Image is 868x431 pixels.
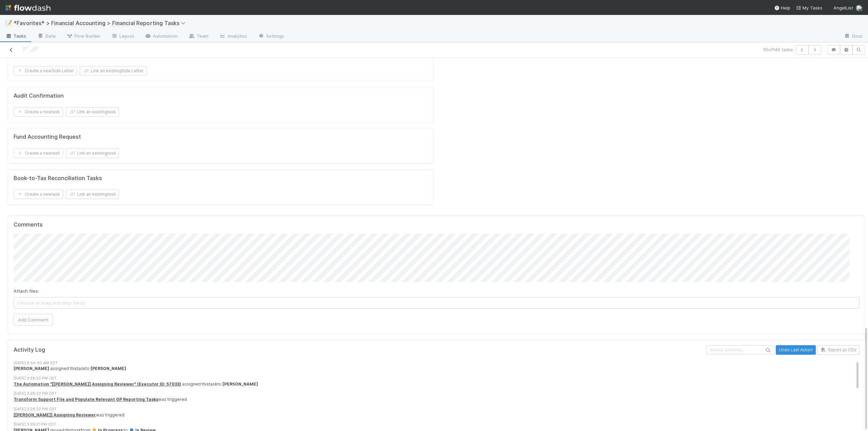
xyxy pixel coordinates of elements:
button: Add Comment [14,314,53,326]
a: My Tasks [796,4,823,11]
div: assigned this task to [14,381,865,387]
a: Transform Support File and Populate Relevant GP Reporting Tasks [14,397,158,402]
span: Tasks [5,33,26,39]
a: The Automation "[[PERSON_NAME]] Assigning Reviewer" (Executor ID: 57033) [14,381,181,387]
a: Analytics [214,31,253,42]
h5: Fund Accounting Request [14,134,81,140]
div: [DATE] 3:28:22 PM CDT [14,391,865,396]
strong: [PERSON_NAME] [91,366,126,371]
h5: Audit Confirmation [14,93,64,99]
a: Data [32,31,61,42]
div: [DATE] 3:28:21 PM CDT [14,422,865,427]
div: was triggered [14,396,865,403]
a: Flow Builder [61,31,106,42]
button: Export as CSV [817,345,860,355]
a: Team [183,31,214,42]
div: was triggered [14,412,865,418]
div: [DATE] 3:28:22 PM CDT [14,375,865,381]
button: Create a newtask [14,107,63,117]
div: [DATE] 8:56:40 AM CDT [14,360,865,366]
a: [[PERSON_NAME]] Assigning Reviewer [14,412,96,417]
span: Flow Builder [66,33,100,39]
img: logo-inverted-e16ddd16eac7371096b0.svg [5,2,51,14]
span: Choose or drag and drop file(s) [14,297,859,308]
div: assigned this task to [14,366,865,372]
a: Layout [106,31,139,42]
h5: Comments [14,221,860,228]
button: Link an existingSide Letter [80,66,147,76]
h5: Book-to-Tax Reconciliation Tasks [14,175,102,182]
div: Help [774,4,790,11]
span: 📝 [5,20,12,26]
img: avatar_705f3a58-2659-4f93-91ad-7a5be837418b.png [856,5,863,12]
a: Docs [839,31,868,42]
button: Link an existingtask [66,149,119,158]
button: Link an existingtask [66,107,119,117]
span: My Tasks [796,5,823,11]
h5: Activity Log [14,347,705,353]
label: Attach files: [14,288,39,294]
strong: [PERSON_NAME] [14,366,49,371]
input: Search activities... [707,345,774,354]
div: [DATE] 3:28:22 PM CDT [14,406,865,412]
button: Link an existingtask [66,190,119,199]
a: Settings [253,31,290,42]
button: Create a newtask [14,149,63,158]
span: 35 of 149 tasks [763,46,793,53]
span: *Favorites* > Financial Accounting > Financial Reporting Tasks [14,20,189,26]
button: Undo Last Action [776,345,816,355]
button: Create a newSide Letter [14,66,77,76]
span: AngelList [833,5,853,11]
button: Create a newtask [14,190,63,199]
strong: [PERSON_NAME] [222,381,258,387]
a: Automation [139,31,183,42]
